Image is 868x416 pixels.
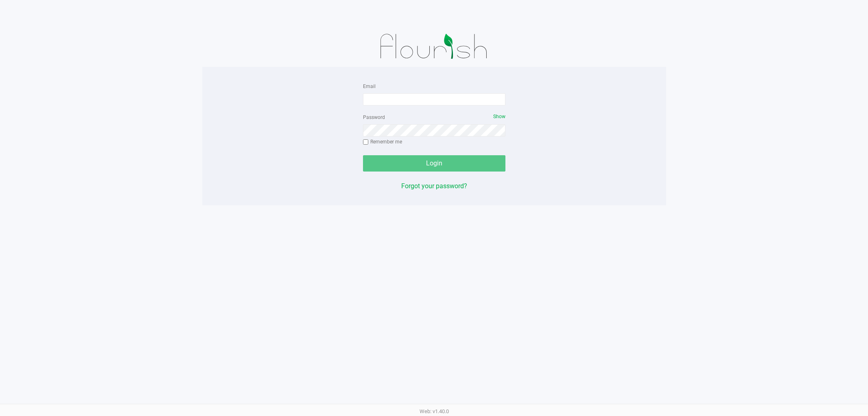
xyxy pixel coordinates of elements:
label: Email [363,83,376,90]
label: Password [363,114,385,121]
span: Web: v1.40.0 [420,408,449,414]
button: Forgot your password? [401,181,467,191]
span: Show [493,114,505,119]
label: Remember me [363,138,402,145]
input: Remember me [363,139,369,145]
